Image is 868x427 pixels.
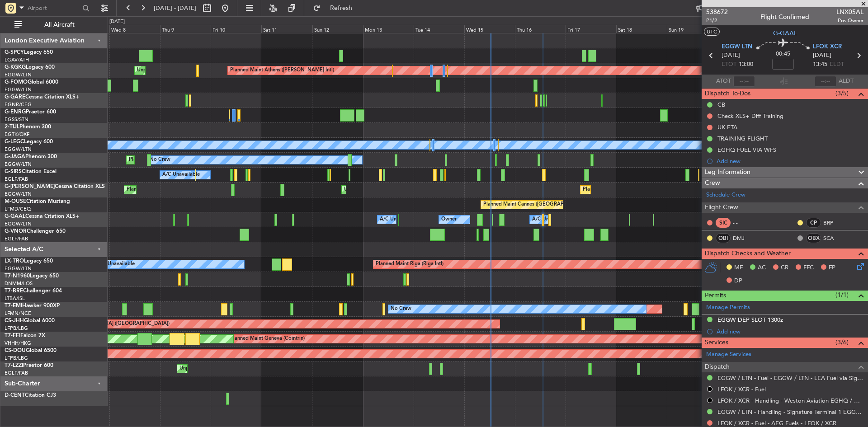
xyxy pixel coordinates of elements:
div: Mon 13 [363,25,414,33]
div: Fri 17 [566,25,616,33]
a: EGGW/LTN [5,146,32,153]
div: Planned Maint Cannes ([GEOGRAPHIC_DATA]) [483,198,590,211]
span: G-LEGC [5,139,24,145]
a: LGAV/ATH [5,56,29,63]
a: BRP [823,219,844,227]
span: CS-JHH [5,318,24,324]
a: T7-LZZIPraetor 600 [5,363,53,368]
a: T7-N1960Legacy 650 [5,273,59,279]
a: LFMN/NCE [5,310,31,317]
span: ELDT [830,60,844,69]
a: G-FOMOGlobal 6000 [5,80,58,85]
div: UK ETA [717,123,737,131]
div: Planned Maint Athens ([PERSON_NAME] Intl) [230,64,334,77]
a: EGSS/STN [5,116,28,123]
a: CS-DOUGlobal 6500 [5,348,57,353]
div: Thu 9 [160,25,211,33]
span: Dispatch Checks and Weather [705,249,791,259]
a: Manage Services [706,350,751,359]
div: Wed 15 [464,25,515,33]
a: M-OUSECitation Mustang [5,199,70,204]
a: LX-TROLegacy 650 [5,258,53,264]
div: TRAINING FLIGHT [717,135,768,142]
span: G-ENRG [5,109,26,115]
a: Schedule Crew [706,191,745,200]
a: SCA [823,234,844,242]
a: LFPB/LBG [5,355,28,361]
span: (1/1) [835,290,849,300]
div: Planned Maint [GEOGRAPHIC_DATA] ([GEOGRAPHIC_DATA]) [583,183,725,197]
div: Planned Maint Geneva (Cointrin) [230,332,305,346]
a: T7-BREChallenger 604 [5,288,62,294]
a: G-ENRGPraetor 600 [5,109,56,115]
div: Add new [717,157,863,165]
div: EGGW DEP SLOT 1300z [717,316,783,324]
a: EGGW/LTN [5,161,32,168]
a: EGGW/LTN [5,191,32,197]
span: LX-TRO [5,258,24,264]
input: --:-- [733,76,755,87]
div: Tue 14 [414,25,464,33]
span: T7-N1960 [5,273,30,279]
span: 00:45 [776,50,790,59]
div: Add new [717,328,863,335]
div: Flight Confirmed [760,12,809,22]
div: EGHQ FUEL VIA WFS [717,146,776,154]
span: G-SIRS [5,169,22,174]
span: [DATE] [813,51,831,60]
span: Dispatch To-Dos [705,89,750,99]
span: 13:00 [739,60,753,69]
div: - - [733,219,753,227]
div: CB [717,101,725,108]
span: G-SPCY [5,50,24,55]
span: G-KGKG [5,65,26,70]
span: T7-EMI [5,303,22,309]
div: A/C Unavailable [532,213,570,226]
button: All Aircraft [10,18,98,32]
a: 2-TIJLPhenom 300 [5,124,51,130]
div: Planned Maint Riga (Riga Intl) [376,258,443,271]
span: ATOT [716,77,731,86]
a: G-LEGCLegacy 600 [5,139,53,145]
a: G-KGKGLegacy 600 [5,65,55,70]
span: D-CENT [5,393,25,398]
span: G-JAGA [5,154,25,160]
span: Leg Information [705,167,750,178]
span: 538672 [706,7,728,17]
a: CS-JHHGlobal 6000 [5,318,55,324]
a: LTBA/ISL [5,295,25,302]
div: Unplanned Maint [GEOGRAPHIC_DATA] (Ataturk) [137,64,251,77]
a: G-VNORChallenger 650 [5,229,66,234]
a: EGTK/OXF [5,131,29,138]
span: (3/5) [835,89,849,98]
a: EGGW / LTN - Handling - Signature Terminal 1 EGGW / LTN [717,408,863,416]
a: EGGW/LTN [5,221,32,227]
span: MF [734,263,743,272]
span: AC [758,263,766,272]
div: A/C Unavailable [162,168,200,182]
span: T7-BRE [5,288,23,294]
div: Sat 11 [261,25,312,33]
span: Flight Crew [705,202,738,213]
span: Crew [705,178,720,188]
div: OBI [716,233,731,243]
span: [DATE] - [DATE] [154,4,196,12]
span: G-GAAL [5,214,25,219]
a: LFMD/CEQ [5,206,31,212]
div: A/C Unavailable [97,258,135,271]
div: Wed 8 [109,25,160,33]
span: CR [781,263,788,272]
span: LFOK XCR [813,42,842,52]
span: G-VNOR [5,229,27,234]
a: EGLF/FAB [5,235,28,242]
a: T7-EMIHawker 900XP [5,303,60,309]
a: G-SPCYLegacy 650 [5,50,53,55]
a: EGNR/CEG [5,101,32,108]
a: LFPB/LBG [5,325,28,332]
span: FFC [803,263,814,272]
span: Dispatch [705,362,730,372]
a: EGGW/LTN [5,265,32,272]
div: OBX [806,233,821,243]
span: P1/2 [706,17,728,24]
span: G-[PERSON_NAME] [5,184,55,189]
